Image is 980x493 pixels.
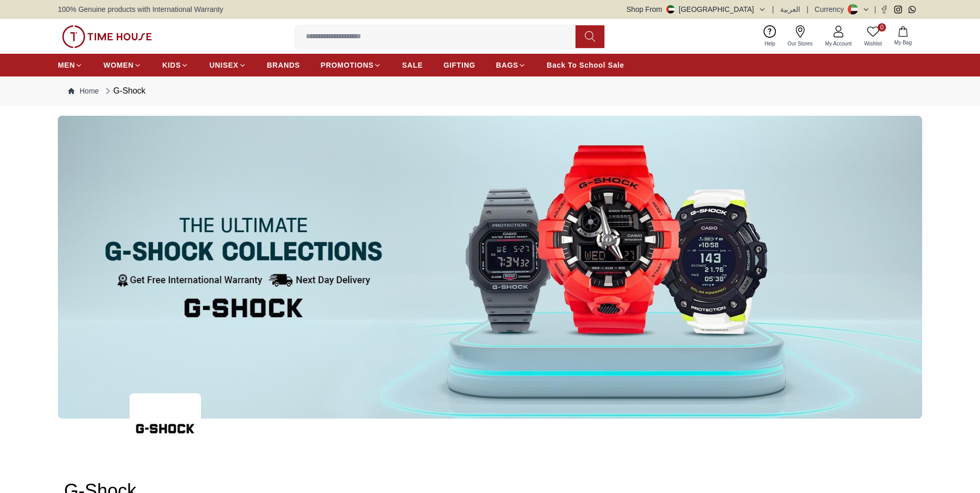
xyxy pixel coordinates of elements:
img: ... [130,393,201,465]
a: 0Wishlist [858,23,888,50]
span: 0 [878,23,886,32]
a: Help [758,23,782,50]
span: My Bag [890,39,916,47]
a: UNISEX [209,56,246,74]
div: G-Shock [103,85,145,97]
span: Our Stores [784,40,817,48]
a: KIDS [162,56,189,74]
span: WOMEN [103,60,134,70]
span: BRANDS [267,60,300,70]
span: BAGS [496,60,518,70]
span: Back To School Sale [547,60,624,70]
button: Shop From[GEOGRAPHIC_DATA] [627,4,766,14]
span: MEN [58,60,75,70]
span: GIFTING [443,60,475,70]
a: Instagram [894,6,902,13]
span: Help [760,40,780,48]
a: SALE [402,56,423,74]
span: | [806,4,808,14]
span: PROMOTIONS [321,60,374,70]
span: | [772,4,774,14]
a: BRANDS [267,56,300,74]
img: United Arab Emirates [666,5,675,13]
img: ... [62,25,152,48]
span: My Account [821,40,856,48]
a: Our Stores [782,23,819,50]
span: 100% Genuine products with International Warranty [58,4,223,14]
a: Home [68,86,99,96]
span: KIDS [162,60,181,70]
a: Whatsapp [908,6,916,13]
a: GIFTING [443,56,475,74]
button: العربية [780,4,800,14]
a: Facebook [880,6,888,13]
button: My Bag [888,24,918,49]
a: WOMEN [103,56,142,74]
nav: Breadcrumb [58,76,922,105]
a: PROMOTIONS [321,56,382,74]
span: Wishlist [860,40,886,48]
span: SALE [402,60,423,70]
span: UNISEX [209,60,238,70]
span: | [874,4,876,14]
div: Currency [815,4,848,14]
img: ... [58,116,922,419]
a: MEN [58,56,83,74]
a: Back To School Sale [547,56,624,74]
a: BAGS [496,56,526,74]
